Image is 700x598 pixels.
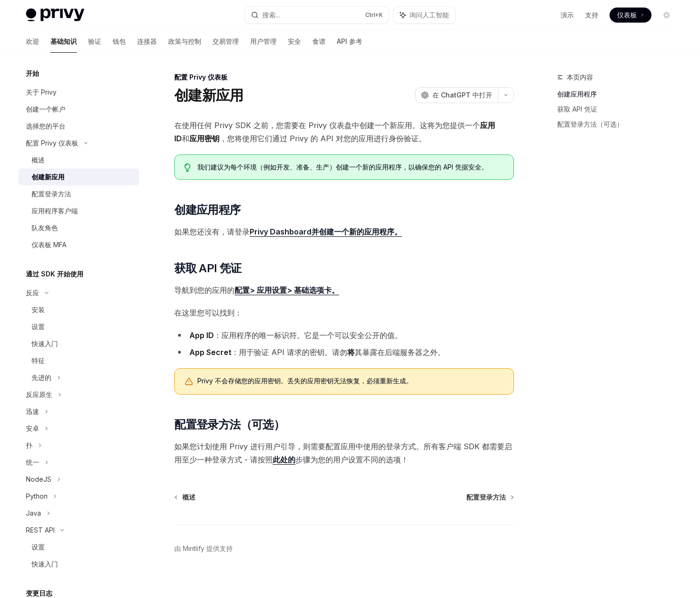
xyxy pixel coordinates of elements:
[174,203,240,217] font: 创建应用程序
[18,84,139,101] a: 关于 Privy
[113,30,126,53] a: 钱包
[26,407,39,415] font: 迅速
[26,492,48,500] font: Python
[174,308,242,317] font: 在这里您可以找到：
[347,347,355,357] font: 将
[26,30,39,53] a: 欢迎
[288,37,301,45] font: 安全
[32,543,45,551] font: 设置
[174,121,480,130] font: 在使用任何 Privy SDK 之前，您需要在 Privy 仪表盘中创建一个新应用。这将为您提供一个
[18,101,139,118] a: 创建一个帐户
[557,120,623,128] font: 配置登录方法（可选）
[197,285,235,295] font: 您的应用的
[557,102,682,117] a: 获取 API 凭证
[18,539,139,556] a: 设置
[557,117,682,132] a: 配置登录方法（可选）
[26,526,55,534] font: REST API
[32,306,45,314] font: 安装
[174,544,233,553] a: 由 Mintlify 提供支持
[182,134,189,143] font: 和
[50,37,77,45] font: 基础知识
[26,270,83,278] font: 通过 SDK 开始使用
[26,424,39,432] font: 安卓
[235,285,339,295] font: 配置> 应用设置> 基础选项卡。
[88,37,101,45] font: 验证
[18,236,139,253] a: 仪表板 MFA
[88,30,101,53] a: 验证
[189,347,231,357] font: App Secret
[337,30,362,53] a: API 参考
[175,493,195,502] a: 概述
[337,37,362,45] font: API 参考
[365,11,375,18] font: Ctrl
[250,227,402,236] font: Privy Dashboard并创建一个新的应用程序。
[432,91,492,99] font: 在 ChatGPT 中打开
[189,134,220,143] font: 应用密钥
[561,11,574,19] font: 演示
[312,30,326,53] a: 食谱
[557,105,597,113] font: 获取 API 凭证
[174,418,285,431] font: 配置登录方法（可选）
[18,335,139,352] a: 快速入门
[174,285,197,295] font: 导航到
[212,37,239,45] font: 交易管理
[50,30,77,53] a: 基础知识
[18,152,139,169] a: 概述
[288,30,301,53] a: 安全
[393,7,456,24] button: 询问人工智能
[26,139,78,147] font: 配置 Privy 仪表板
[189,331,214,340] font: App ID
[174,544,233,552] font: 由 Mintlify 提供支持
[409,11,449,19] font: 询问人工智能
[184,377,194,387] svg: 警告
[273,455,295,464] font: 此处的
[26,289,39,297] font: 反应
[659,8,674,23] button: 切换暗模式
[227,227,250,236] font: 请登录
[250,227,402,237] a: Privy Dashboard并创建一个新的应用程序。
[355,347,445,357] font: 其暴露在后端服务器之外。
[18,556,139,573] a: 快速入门
[220,134,426,143] font: ，您将使用它们通过 Privy 的 API 对您的应用进行身份验证。
[18,186,139,202] a: 配置登录方法
[174,73,228,81] font: 配置 Privy 仪表板
[182,493,195,501] font: 概述
[18,318,139,335] a: 设置
[32,156,45,164] font: 概述
[168,37,201,45] font: 政策与控制
[18,219,139,236] a: 队友角色
[466,493,506,501] font: 配置登录方法
[235,285,339,295] a: 配置> 应用设置> 基础选项卡。
[32,190,71,198] font: 配置登录方法
[557,90,597,98] font: 创建应用程序
[32,241,66,249] font: 仪表板 MFA
[168,30,201,53] a: 政策与控制
[557,87,682,102] a: 创建应用程序
[113,37,126,45] font: 钱包
[466,493,513,502] a: 配置登录方法
[250,37,277,45] font: 用户管理
[26,475,51,483] font: NodeJS
[32,356,45,364] font: 特征
[26,390,52,398] font: 反应原生
[18,301,139,318] a: 安装
[18,352,139,369] a: 特征
[137,30,157,53] a: 连接器
[244,7,389,24] button: 搜索...Ctrl+K
[273,455,295,465] a: 此处的
[567,73,593,81] font: 本页内容
[212,30,239,53] a: 交易管理
[26,69,39,77] font: 开始
[26,589,52,597] font: 变更日志
[197,377,413,385] font: Privy 不会存储您的应用密钥。丢失的应用密钥无法恢复，必须重新生成。
[26,88,57,96] font: 关于 Privy
[26,458,39,466] font: 统一
[32,560,58,568] font: 快速入门
[174,87,243,104] font: 创建新应用
[26,509,41,517] font: Java
[312,37,326,45] font: 食谱
[32,373,51,381] font: 先进的
[375,11,383,18] font: +K
[197,163,488,171] font: 我们建议为每个环境（例如开发、准备、生产）创建一个新的应用程序，以确保您的 API 凭据安全。
[174,442,512,464] font: 如果您计划使用 Privy 进行用户引导，则需要配置应用中使用的登录方式。所有客户端 SDK 都需要启用至少一种登录方式 - 请按照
